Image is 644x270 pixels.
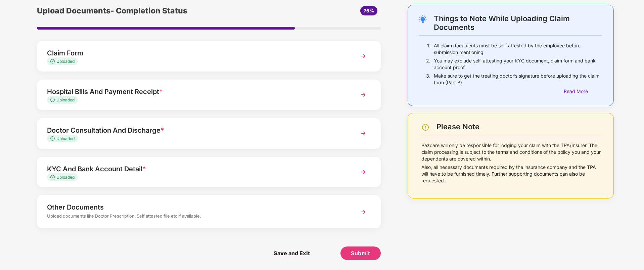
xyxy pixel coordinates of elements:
img: svg+xml;base64,PHN2ZyB4bWxucz0iaHR0cDovL3d3dy53My5vcmcvMjAwMC9zdmciIHdpZHRoPSIxMy4zMzMiIGhlaWdodD... [50,175,56,179]
div: Upload Documents- Completion Status [37,5,266,17]
p: Make sure to get the treating doctor’s signature before uploading the claim form (Part B) [434,73,602,86]
img: svg+xml;base64,PHN2ZyBpZD0iTmV4dCIgeG1sbnM9Imh0dHA6Ly93d3cudzMub3JnLzIwMDAvc3ZnIiB3aWR0aD0iMzYiIG... [357,127,369,139]
p: All claim documents must be self-attested by the employee before submission mentioning [434,42,602,56]
img: svg+xml;base64,PHN2ZyBpZD0iTmV4dCIgeG1sbnM9Imh0dHA6Ly93d3cudzMub3JnLzIwMDAvc3ZnIiB3aWR0aD0iMzYiIG... [357,206,369,218]
p: Also, all necessary documents required by the insurance company and the TPA will have to be furni... [421,164,602,184]
img: svg+xml;base64,PHN2ZyBpZD0iV2FybmluZ18tXzI0eDI0IiBkYXRhLW5hbWU9Ildhcm5pbmcgLSAyNHgyNCIgeG1sbnM9Im... [421,123,429,131]
span: Save and Exit [267,246,317,260]
img: svg+xml;base64,PHN2ZyBpZD0iTmV4dCIgeG1sbnM9Imh0dHA6Ly93d3cudzMub3JnLzIwMDAvc3ZnIiB3aWR0aD0iMzYiIG... [357,89,369,101]
img: svg+xml;base64,PHN2ZyB4bWxucz0iaHR0cDovL3d3dy53My5vcmcvMjAwMC9zdmciIHdpZHRoPSIxMy4zMzMiIGhlaWdodD... [50,98,56,102]
div: Claim Form [47,48,343,58]
img: svg+xml;base64,PHN2ZyBpZD0iTmV4dCIgeG1sbnM9Imh0dHA6Ly93d3cudzMub3JnLzIwMDAvc3ZnIiB3aWR0aD0iMzYiIG... [357,50,369,62]
span: 75% [364,8,374,13]
div: Upload documents like Doctor Prescription, Self attested file etc if available. [47,213,343,221]
span: Submit [351,250,370,257]
p: You may exclude self-attesting your KYC document, claim form and bank account proof. [434,57,602,71]
div: Please Note [436,122,602,131]
div: KYC And Bank Account Detail [47,164,343,174]
img: svg+xml;base64,PHN2ZyB4bWxucz0iaHR0cDovL3d3dy53My5vcmcvMjAwMC9zdmciIHdpZHRoPSIyNC4wOTMiIGhlaWdodD... [419,15,427,23]
span: Uploaded [56,59,75,64]
p: 3. [426,73,430,86]
div: Doctor Consultation And Discharge [47,125,343,136]
p: 1. [427,42,430,56]
span: Uploaded [56,175,75,180]
img: svg+xml;base64,PHN2ZyBpZD0iTmV4dCIgeG1sbnM9Imh0dHA6Ly93d3cudzMub3JnLzIwMDAvc3ZnIiB3aWR0aD0iMzYiIG... [357,166,369,178]
span: Uploaded [56,97,75,102]
p: 2. [426,57,430,71]
div: Hospital Bills And Payment Receipt [47,86,343,97]
div: Read More [564,88,602,95]
img: svg+xml;base64,PHN2ZyB4bWxucz0iaHR0cDovL3d3dy53My5vcmcvMjAwMC9zdmciIHdpZHRoPSIxMy4zMzMiIGhlaWdodD... [50,136,56,141]
p: Pazcare will only be responsible for lodging your claim with the TPA/Insurer. The claim processin... [421,142,602,162]
img: svg+xml;base64,PHN2ZyB4bWxucz0iaHR0cDovL3d3dy53My5vcmcvMjAwMC9zdmciIHdpZHRoPSIxMy4zMzMiIGhlaWdodD... [50,59,56,63]
div: Things to Note While Uploading Claim Documents [434,14,602,32]
button: Submit [340,246,381,260]
span: Uploaded [56,136,75,141]
div: Other Documents [47,202,343,213]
